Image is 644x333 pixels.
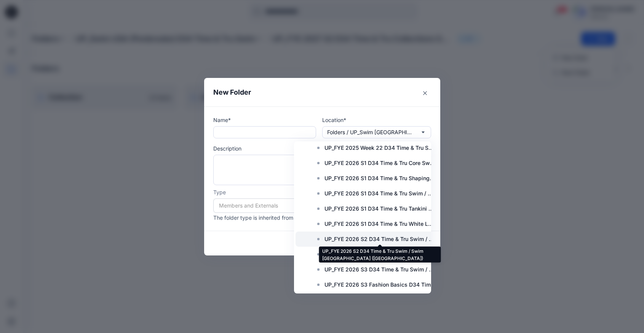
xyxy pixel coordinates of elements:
p: Folders / UP_Swim [GEOGRAPHIC_DATA] (Penbrooke) D34 Time & Tru Swim / UP_FYE 2027 S2 D34 Time & T... [327,128,415,136]
p: UP_FYE 2026 S1 D34 Time & Tru Swim / Swim [GEOGRAPHIC_DATA] ([GEOGRAPHIC_DATA]) [324,189,436,198]
p: UP_FYE 2026 S1 D34 Time & Tru Core Swim / Swim [GEOGRAPHIC_DATA] ([GEOGRAPHIC_DATA]) [324,159,436,168]
p: UP_FYE 2026 S1 D34 Time & Tru Tankini Program Swim / Swim [GEOGRAPHIC_DATA] ([GEOGRAPHIC_DATA]) [324,204,436,213]
p: Location* [322,116,431,124]
p: UP_FYE 2026 S1 D34 Time & Tru Shaping Swim / Swim [GEOGRAPHIC_DATA] ([GEOGRAPHIC_DATA]) [324,174,436,183]
button: Close [419,87,431,99]
button: Folders / UP_Swim [GEOGRAPHIC_DATA] (Penbrooke) D34 Time & Tru Swim / UP_FYE 2027 S2 D34 Time & T... [322,126,431,138]
p: UP_FYE 2025 Week 22 D34 Time & Tru Swim / Swim [GEOGRAPHIC_DATA] ([GEOGRAPHIC_DATA]) [324,143,436,152]
p: Name* [213,116,316,124]
p: UP_FYE 2026 S1 D34 Time & Tru White Lotus Swim / Swim [GEOGRAPHIC_DATA] ([GEOGRAPHIC_DATA]) [324,219,436,228]
p: UP_FYE 2026 S2 D34 Time & Tru Swim / Swim [GEOGRAPHIC_DATA] ([GEOGRAPHIC_DATA]) [324,235,436,244]
p: Type [213,188,431,196]
header: New Folder [204,78,440,106]
p: UP_FYE 2026 S3 Black Solids D34 Time & Tru Swim / Swim [GEOGRAPHIC_DATA] ([GEOGRAPHIC_DATA]) [324,250,436,259]
p: Description [213,144,431,152]
p: The folder type is inherited from the parent folder [213,214,431,222]
p: UP_FYE 2026 S3 D34 Time & Tru Swim / Swim [GEOGRAPHIC_DATA] ([GEOGRAPHIC_DATA]) [324,265,436,274]
p: UP_FYE 2026 S3 Fashion Basics D34 Time & Tru Swim / Swim USA (Penbrooke) Styles [324,280,436,289]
